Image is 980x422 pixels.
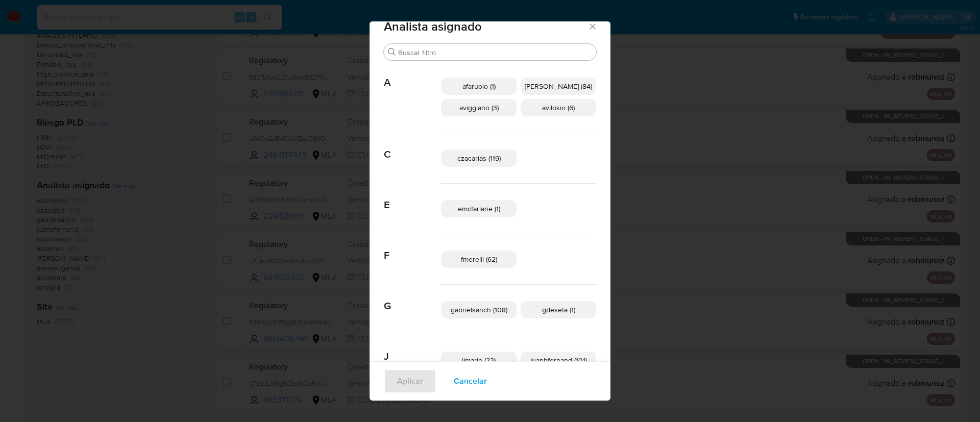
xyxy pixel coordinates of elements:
[384,133,441,161] span: C
[384,61,441,89] span: A
[441,150,517,167] div: czacarias (119)
[521,301,596,318] div: gdeseta (1)
[454,370,487,392] span: Cancelar
[525,81,592,91] span: [PERSON_NAME] (84)
[461,254,497,264] span: fmerelli (62)
[587,21,597,31] button: Cerrar
[384,234,441,262] span: F
[441,352,517,369] div: jimarin (23)
[521,99,596,116] div: avilosio (6)
[441,99,517,116] div: aviggiano (3)
[441,200,517,217] div: emcfarlane (1)
[441,301,517,318] div: gabrielsanch (108)
[521,78,596,95] div: [PERSON_NAME] (84)
[462,355,496,365] span: jimarin (23)
[441,251,517,268] div: fmerelli (62)
[462,81,496,91] span: afaruolo (1)
[441,78,517,95] div: afaruolo (1)
[398,48,592,57] input: Buscar filtro
[530,355,587,365] span: juanbfernand (101)
[459,103,499,113] span: aviggiano (3)
[440,369,500,393] button: Cancelar
[542,305,575,315] span: gdeseta (1)
[384,20,587,33] span: Analista asignado
[384,335,441,363] span: J
[388,48,396,56] button: Buscar
[521,352,596,369] div: juanbfernand (101)
[458,204,500,214] span: emcfarlane (1)
[384,285,441,312] span: G
[457,153,501,163] span: czacarias (119)
[384,184,441,211] span: E
[451,305,507,315] span: gabrielsanch (108)
[542,103,575,113] span: avilosio (6)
